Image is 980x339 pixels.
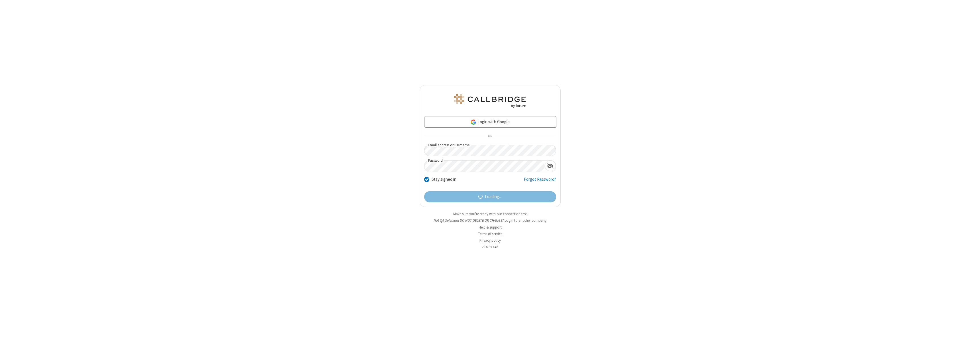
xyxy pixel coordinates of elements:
[420,218,561,223] li: Not QA Selenium DO NOT DELETE OR CHANGE?
[424,161,545,172] input: Password
[432,176,456,183] label: Stay signed in
[453,94,527,108] img: QA Selenium DO NOT DELETE OR CHANGE
[479,238,501,243] a: Privacy policy
[424,191,556,203] button: Loading...
[505,218,546,223] button: Login to another company
[966,324,976,335] iframe: Chat
[470,119,477,125] img: google-icon.png
[453,211,527,216] a: Make sure you're ready with our connection test
[424,116,556,128] a: Login with Google
[420,244,561,250] li: v2.6.353.4b
[545,161,556,171] div: Show password
[485,132,495,140] span: OR
[478,231,502,236] a: Terms of service
[485,194,502,200] span: Loading...
[424,145,556,156] input: Email address or username
[524,176,556,187] a: Forgot Password?
[479,225,502,230] a: Help & support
